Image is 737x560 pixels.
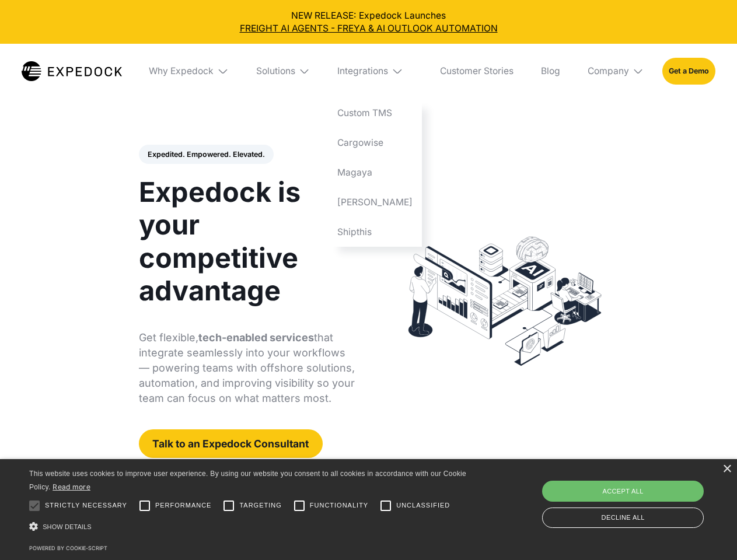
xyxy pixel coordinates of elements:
[29,545,107,551] a: Powered by cookie-script
[239,501,281,510] span: Targeting
[329,187,422,217] a: [PERSON_NAME]
[329,99,422,128] a: Custom TMS
[139,429,323,458] a: Talk to an Expedock Consultant
[247,44,319,99] div: Solutions
[337,65,388,77] div: Integrations
[53,482,90,491] a: Read more
[256,65,295,77] div: Solutions
[329,44,422,99] div: Integrations
[329,157,422,187] a: Magaya
[662,58,715,84] a: Get a Demo
[43,523,92,530] span: Show details
[396,501,450,510] span: Unclassified
[9,9,728,35] div: NEW RELEASE: Expedock Launches
[45,501,127,510] span: Strictly necessary
[310,501,368,510] span: Functionality
[588,65,629,77] div: Company
[139,176,355,307] h1: Expedock is your competitive advantage
[329,217,422,247] a: Shipthis
[532,44,569,99] a: Blog
[329,99,422,247] nav: Integrations
[29,519,470,535] div: Show details
[9,22,728,35] a: FREIGHT AI AGENTS - FREYA & AI OUTLOOK AUTOMATION
[578,44,653,99] div: Company
[198,331,314,344] strong: tech-enabled services
[431,44,522,99] a: Customer Stories
[140,44,238,99] div: Why Expedock
[155,501,212,510] span: Performance
[139,330,355,406] p: Get flexible, that integrate seamlessly into your workflows — powering teams with offshore soluti...
[29,470,466,491] span: This website uses cookies to improve user experience. By using our website you consent to all coo...
[329,128,422,158] a: Cargowise
[543,434,737,560] iframe: Chat Widget
[149,65,214,77] div: Why Expedock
